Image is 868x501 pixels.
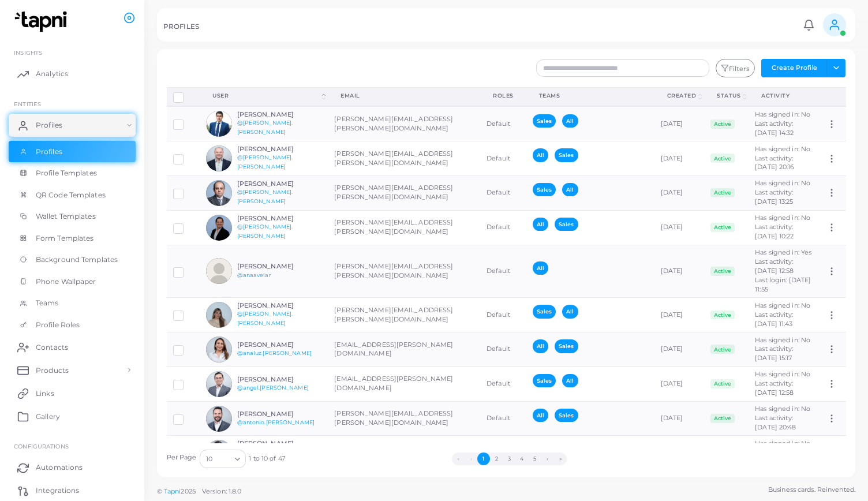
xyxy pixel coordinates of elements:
[328,401,480,436] td: [PERSON_NAME][EMAIL_ADDRESS][PERSON_NAME][DOMAIN_NAME]
[533,261,548,275] span: All
[237,440,322,447] h6: [PERSON_NAME]
[529,453,541,465] button: Go to page 5
[9,314,136,336] a: Profile Roles
[328,332,480,367] td: [EMAIL_ADDRESS][PERSON_NAME][DOMAIN_NAME]
[237,311,293,326] a: @[PERSON_NAME].[PERSON_NAME]
[181,487,195,496] span: 2025
[710,119,735,129] span: Active
[206,440,232,466] img: avatar
[755,311,793,328] span: Last activity: [DATE] 11:43
[36,211,96,222] span: Wallet Templates
[328,141,480,176] td: [PERSON_NAME][EMAIL_ADDRESS][PERSON_NAME][DOMAIN_NAME]
[167,87,200,106] th: Row-selection
[206,337,232,362] img: avatar
[710,223,735,232] span: Active
[237,350,312,356] a: @analuz.[PERSON_NAME]
[212,92,320,100] div: User
[555,339,578,353] span: Sales
[36,462,83,473] span: Automations
[249,454,285,463] span: 1 to 10 of 47
[755,188,793,205] span: Last activity: [DATE] 13:25
[755,276,811,293] span: Last login: [DATE] 11:55
[206,371,232,397] img: avatar
[9,292,136,314] a: Teams
[654,141,705,176] td: [DATE]
[36,276,96,287] span: Phone Wallpaper
[9,456,136,479] a: Automations
[755,119,794,137] span: Last activity: [DATE] 14:32
[654,436,705,470] td: [DATE]
[755,248,811,256] span: Has signed in: Yes
[554,453,567,465] button: Go to last page
[755,301,810,309] span: Has signed in: No
[237,384,309,391] a: @angel.[PERSON_NAME]
[157,487,241,496] span: ©
[328,175,480,210] td: [PERSON_NAME][EMAIL_ADDRESS][PERSON_NAME][DOMAIN_NAME]
[716,59,755,77] button: Filters
[755,145,810,153] span: Has signed in: No
[9,335,136,358] a: Contacts
[755,154,794,171] span: Last activity: [DATE] 20:16
[206,406,232,432] img: avatar
[654,245,705,298] td: [DATE]
[36,320,80,330] span: Profile Roles
[237,180,322,188] h6: [PERSON_NAME]
[237,154,293,170] a: @[PERSON_NAME].[PERSON_NAME]
[555,148,578,162] span: Sales
[755,345,793,362] span: Last activity: [DATE] 15:17
[562,305,578,318] span: All
[493,92,514,100] div: Roles
[237,223,293,239] a: @[PERSON_NAME].[PERSON_NAME]
[755,370,810,378] span: Has signed in: No
[654,106,705,141] td: [DATE]
[539,92,642,100] div: Teams
[10,11,74,32] a: logo
[654,367,705,401] td: [DATE]
[710,414,735,423] span: Active
[237,376,322,383] h6: [PERSON_NAME]
[480,367,526,401] td: Default
[237,189,293,204] a: @[PERSON_NAME].[PERSON_NAME]
[480,175,526,210] td: Default
[755,110,810,118] span: Has signed in: No
[761,59,827,77] button: Create Profile
[9,249,136,271] a: Background Templates
[9,141,136,163] a: Profiles
[237,341,322,349] h6: [PERSON_NAME]
[490,453,503,465] button: Go to page 2
[710,267,735,276] span: Active
[206,258,232,284] img: avatar
[167,453,197,462] label: Per Page
[755,379,794,397] span: Last activity: [DATE] 12:58
[654,298,705,332] td: [DATE]
[14,443,69,450] span: Configurations
[755,405,810,413] span: Has signed in: No
[9,114,136,137] a: Profiles
[654,401,705,436] td: [DATE]
[755,214,810,222] span: Has signed in: No
[237,215,322,222] h6: [PERSON_NAME]
[328,436,480,470] td: [PERSON_NAME][EMAIL_ADDRESS][PERSON_NAME][DOMAIN_NAME]
[562,183,578,196] span: All
[533,409,548,422] span: All
[761,92,807,100] div: activity
[9,184,136,206] a: QR Code Templates
[36,342,68,353] span: Contacts
[206,180,232,206] img: avatar
[214,453,230,465] input: Search for option
[768,485,855,495] span: Business cards. Reinvented.
[237,119,293,135] a: @[PERSON_NAME].[PERSON_NAME]
[533,114,556,128] span: Sales
[717,92,740,100] div: Status
[477,453,490,465] button: Go to page 1
[9,227,136,249] a: Form Templates
[755,179,810,187] span: Has signed in: No
[820,87,845,106] th: Action
[36,298,59,308] span: Teams
[515,453,528,465] button: Go to page 4
[755,223,794,240] span: Last activity: [DATE] 10:22
[328,298,480,332] td: [PERSON_NAME][EMAIL_ADDRESS][PERSON_NAME][DOMAIN_NAME]
[480,436,526,470] td: Default
[328,210,480,245] td: [PERSON_NAME][EMAIL_ADDRESS][PERSON_NAME][DOMAIN_NAME]
[480,210,526,245] td: Default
